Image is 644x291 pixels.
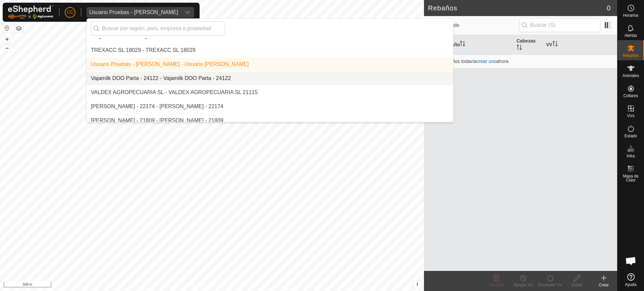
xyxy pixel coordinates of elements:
span: Infra [627,154,635,158]
span: Horarios [623,13,638,17]
input: Buscar por región, país, empresa o propiedad [91,21,225,35]
th: VV [543,35,617,55]
div: [PERSON_NAME] - 22174 - [PERSON_NAME] - 22174 [91,102,223,111]
div: dropdown trigger [181,7,194,18]
li: VALDEX AGROPECUARIA SL 21115 [87,86,453,99]
th: Rebaño [440,35,514,55]
span: Collares [623,94,638,98]
a: crear uno [477,59,496,64]
span: i [417,281,418,287]
th: Cabezas [514,35,543,55]
span: Usuario Pruebas - Gregorio Alarcia [87,7,181,18]
li: Victor Ortiz Arroyo - 21809 [87,114,453,127]
span: VVs [627,114,634,118]
p-sorticon: Activar para ordenar [552,42,558,47]
div: Encender VV [537,282,563,288]
div: Usuario Pruebas - [PERSON_NAME] - Usuario [PERSON_NAME] [91,60,249,68]
a: Chat abierto [621,251,641,271]
div: Usuario Pruebas - [PERSON_NAME] [89,10,178,15]
li: Vajamilk DOO Parta - 24122 [87,72,453,85]
div: [PERSON_NAME] - 21809 - [PERSON_NAME] - 21809 [91,117,223,125]
button: Capas del Mapa [15,24,23,32]
li: Vicente Iglesias Lopez - 22174 [87,100,453,113]
div: Apagar VV [510,282,537,288]
li: TREXACC SL 18029 [87,44,453,57]
span: Animales [623,74,639,78]
div: Crear [590,282,617,288]
div: TREXACC SL 18029 - TREXACC SL 18029 [91,46,196,54]
img: Logo Gallagher [8,5,54,19]
button: – [3,44,11,52]
a: Política de Privacidad [177,282,216,288]
p-sorticon: Activar para ordenar [460,42,465,47]
p-sorticon: Activar para ordenar [517,46,522,51]
input: Buscar (S) [519,18,600,32]
td: No hay rebaños todavía ahora. [424,55,617,68]
h2: Rebaños [428,4,607,12]
span: Rebaños [623,54,639,58]
li: Usuario Pruebas - Gregorio Alarcia [87,58,453,71]
button: + [3,35,11,43]
span: Alertas [625,33,637,38]
span: 0 [607,3,610,13]
span: Ayuda [625,283,637,287]
div: Editar [563,282,590,288]
div: Vajamilk DOO Parta - 24122 - Vajamilk DOO Parta - 24122 [91,74,231,82]
span: 0 seleccionado [428,22,519,29]
span: CC [67,9,73,16]
a: Contáctenos [224,282,247,288]
button: Restablecer Mapa [3,24,11,32]
button: i [414,281,421,288]
span: Eliminar [489,283,503,287]
span: Estado [625,134,637,138]
a: Ayuda [618,271,644,289]
div: VALDEX AGROPECUARIA SL - VALDEX AGROPECUARIA SL 21115 [91,88,258,96]
span: Mapa de Calor [619,174,642,182]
